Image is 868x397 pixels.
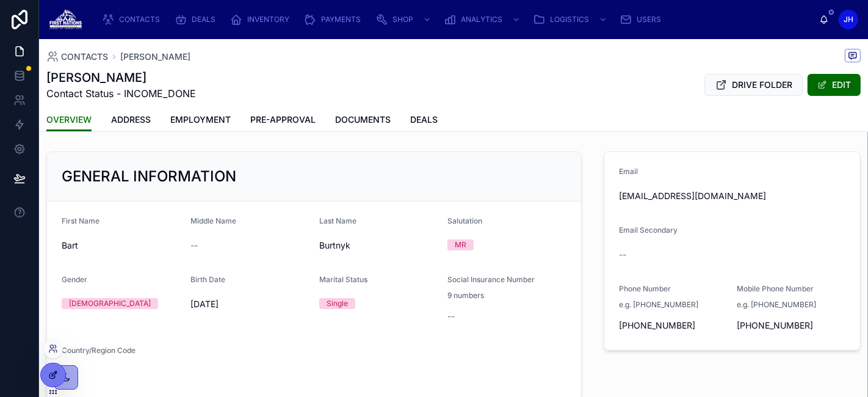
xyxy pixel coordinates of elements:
span: OVERVIEW [46,114,92,126]
span: Email [619,167,638,176]
a: CONTACTS [98,9,168,31]
span: e.g. [PHONE_NUMBER] [737,300,817,310]
span: Bart [62,239,181,252]
div: MR [455,239,466,250]
span: Middle Name [190,216,236,225]
a: USERS [616,9,670,31]
span: SHOP [392,15,413,24]
span: Burtnyk [319,239,438,252]
a: LOGISTICS [529,9,613,31]
a: DEALS [171,9,224,31]
span: First Name [62,216,99,225]
span: ADDRESS [111,114,151,126]
span: [PHONE_NUMBER] [619,319,727,332]
span: PAYMENTS [321,15,361,24]
span: USERS [637,15,661,24]
span: ANALYTICS [461,15,502,24]
h2: GENERAL INFORMATION [62,167,236,186]
span: -- [619,249,626,261]
span: INVENTORY [247,15,289,24]
a: INVENTORY [226,9,298,31]
a: PRE-APPROVAL [250,109,316,133]
span: CONTACTS [119,15,160,24]
a: DEALS [410,109,438,133]
span: JH [844,15,853,24]
span: Gender [62,275,87,284]
span: Last Name [319,216,356,225]
a: ADDRESS [111,109,151,133]
span: Phone Number [619,284,671,293]
a: [PERSON_NAME] [120,51,190,63]
span: [DATE] [190,298,309,310]
span: e.g. [PHONE_NUMBER] [619,300,698,310]
span: Country/Region Code [62,346,136,355]
a: PAYMENTS [300,9,369,31]
span: Birth Date [190,275,225,284]
span: Contact Status - INCOME_DONE [46,86,196,101]
span: CONTACTS [61,51,108,63]
a: OVERVIEW [46,109,92,132]
span: Social Insurance Number [447,275,535,284]
span: Mobile Phone Number [737,284,814,293]
span: [EMAIL_ADDRESS][DOMAIN_NAME] [619,190,845,202]
span: Marital Status [319,275,367,284]
span: -- [447,310,455,322]
a: SHOP [372,9,438,31]
a: DOCUMENTS [335,109,391,133]
span: LOGISTICS [550,15,589,24]
span: [PHONE_NUMBER] [737,319,845,332]
span: EMPLOYMENT [170,114,231,126]
a: CONTACTS [46,51,108,63]
button: DRIVE FOLDER [704,74,803,96]
img: App logo [49,10,82,29]
a: ANALYTICS [440,9,527,31]
span: ca [62,369,181,381]
button: EDIT [808,74,861,96]
div: Single [327,298,348,309]
span: -- [190,239,198,252]
span: Salutation [447,216,482,225]
div: scrollable content [92,6,819,33]
a: EMPLOYMENT [170,109,231,133]
span: Email Secondary [619,225,678,235]
span: PRE-APPROVAL [250,114,316,126]
span: 9 numbers [447,291,484,300]
span: DEALS [410,114,438,126]
span: DOCUMENTS [335,114,391,126]
span: DEALS [192,15,215,24]
h1: [PERSON_NAME] [46,69,196,86]
div: [DEMOGRAPHIC_DATA] [69,298,151,309]
span: DRIVE FOLDER [732,79,792,91]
